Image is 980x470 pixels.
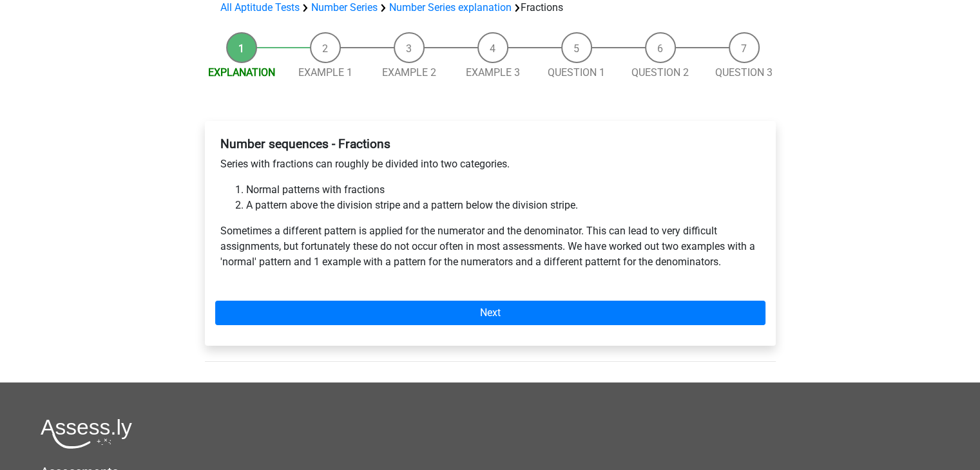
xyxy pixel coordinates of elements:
li: A pattern above the division stripe and a pattern below the division stripe. [246,198,760,213]
a: Question 1 [548,66,605,79]
img: Assessly logo [41,418,132,449]
a: Question 2 [631,66,689,79]
p: Sometimes a different pattern is applied for the numerator and the denominator. This can lead to ... [220,223,760,270]
a: Example 1 [298,66,352,79]
a: Question 3 [715,66,773,79]
a: Example 2 [382,66,436,79]
p: Series with fractions can roughly be divided into two categories. [220,156,760,172]
a: Number Series [311,1,378,14]
b: Number sequences - Fractions [220,136,390,151]
li: Normal patterns with fractions [246,182,760,198]
a: All Aptitude Tests [220,1,300,14]
a: Explanation [208,66,275,79]
a: Next [215,301,765,325]
a: Number Series explanation [389,1,512,14]
a: Example 3 [466,66,520,79]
